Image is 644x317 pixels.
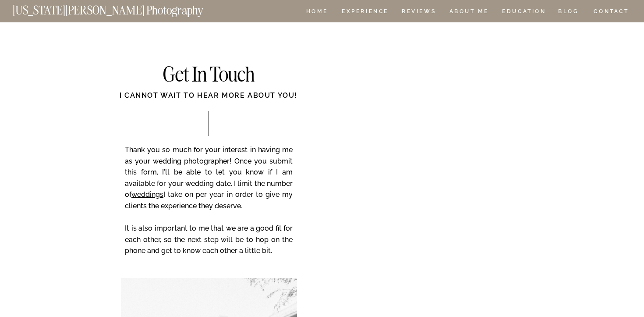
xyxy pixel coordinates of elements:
a: [US_STATE][PERSON_NAME] Photography [13,4,233,12]
a: CONTACT [593,7,630,16]
div: I cannot wait to hear more about you! [85,90,332,110]
a: EDUCATION [501,9,547,16]
a: REVIEWS [402,9,435,16]
a: Experience [342,9,388,16]
a: HOME [304,9,329,16]
h2: Get In Touch [120,64,297,86]
a: ABOUT ME [449,9,489,16]
a: weddings [131,190,163,199]
a: BLOG [558,9,579,16]
p: Thank you so much for your interest in having me as your wedding photographer! Once you submit th... [125,144,293,269]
